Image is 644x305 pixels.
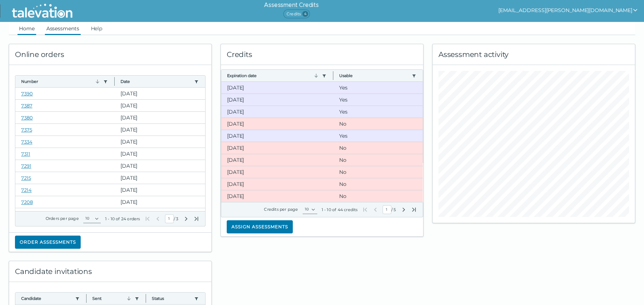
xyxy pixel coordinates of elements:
[21,175,31,181] a: 7215
[221,118,333,130] clr-dg-cell: [DATE]
[221,130,333,142] clr-dg-cell: [DATE]
[21,91,33,96] a: 7390
[333,94,423,106] clr-dg-cell: Yes
[21,296,72,301] button: Candidate
[227,73,319,79] button: Expiration date
[221,44,423,65] div: Credits
[227,220,293,233] button: Assign assessments
[339,73,409,79] button: Usable
[221,142,333,154] clr-dg-cell: [DATE]
[9,2,76,20] img: Talevation_Logo_Transparent_white.png
[152,296,191,301] button: Status
[120,79,191,84] button: Date
[221,154,333,166] clr-dg-cell: [DATE]
[18,22,36,35] a: Home
[21,199,33,205] a: 7208
[193,216,199,222] button: Last Page
[9,261,211,282] div: Candidate invitations
[115,172,205,184] clr-dg-cell: [DATE]
[21,163,31,169] a: 7291
[283,9,310,18] span: Credits
[333,82,423,94] clr-dg-cell: Yes
[46,216,79,221] label: Orders per page
[333,142,423,154] clr-dg-cell: No
[89,22,104,35] a: Help
[221,94,333,106] clr-dg-cell: [DATE]
[145,216,150,222] button: First Page
[21,103,32,108] a: 7387
[21,151,30,157] a: 7311
[401,207,407,213] button: Next Page
[333,154,423,166] clr-dg-cell: No
[92,296,131,301] button: Sent
[333,190,423,202] clr-dg-cell: No
[15,236,81,249] button: Order assessments
[115,148,205,160] clr-dg-cell: [DATE]
[221,178,333,190] clr-dg-cell: [DATE]
[45,22,81,35] a: Assessments
[362,205,417,214] div: /
[21,187,32,193] a: 7214
[362,207,368,213] button: First Page
[105,216,140,222] div: 1 - 10 of 24 orders
[183,216,189,222] button: Next Page
[175,216,179,222] span: Total Pages
[322,207,358,213] div: 1 - 10 of 44 credits
[433,44,635,65] div: Assessment activity
[331,68,336,83] button: Column resize handle
[165,214,174,223] input: Current Page
[264,1,318,9] h6: Assessment Credits
[115,136,205,148] clr-dg-cell: [DATE]
[21,79,100,84] button: Number
[221,82,333,94] clr-dg-cell: [DATE]
[333,166,423,178] clr-dg-cell: No
[383,205,391,214] input: Current Page
[115,88,205,99] clr-dg-cell: [DATE]
[372,207,378,213] button: Previous Page
[21,127,32,133] a: 7375
[115,100,205,111] clr-dg-cell: [DATE]
[115,124,205,136] clr-dg-cell: [DATE]
[155,216,161,222] button: Previous Page
[333,118,423,130] clr-dg-cell: No
[333,178,423,190] clr-dg-cell: No
[115,184,205,196] clr-dg-cell: [DATE]
[145,214,199,223] div: /
[221,106,333,118] clr-dg-cell: [DATE]
[333,106,423,118] clr-dg-cell: Yes
[221,166,333,178] clr-dg-cell: [DATE]
[115,112,205,123] clr-dg-cell: [DATE]
[498,6,638,15] button: show user actions
[302,11,308,17] span: 4
[115,196,205,208] clr-dg-cell: [DATE]
[21,139,32,145] a: 7334
[393,207,396,213] span: Total Pages
[115,160,205,172] clr-dg-cell: [DATE]
[112,73,117,89] button: Column resize handle
[411,207,417,213] button: Last Page
[9,44,211,65] div: Online orders
[264,207,298,212] label: Credits per page
[21,115,33,121] a: 7380
[221,190,333,202] clr-dg-cell: [DATE]
[333,130,423,142] clr-dg-cell: Yes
